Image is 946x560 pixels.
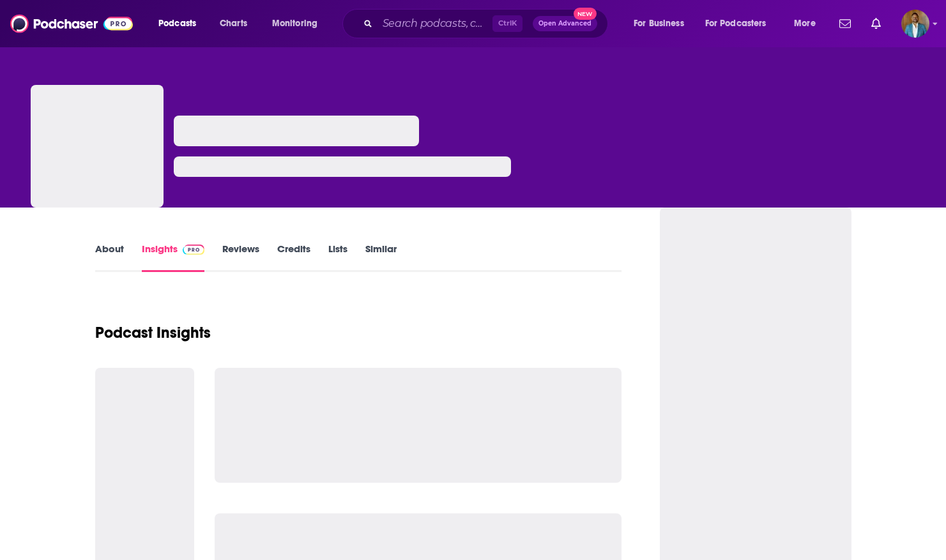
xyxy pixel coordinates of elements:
a: Charts [211,13,255,34]
button: open menu [263,13,334,34]
button: open menu [785,13,832,34]
input: Search podcasts, credits, & more... [378,13,492,34]
a: Reviews [222,243,259,272]
a: Show notifications dropdown [834,13,856,34]
button: open menu [149,13,213,34]
img: Podchaser - Follow, Share and Rate Podcasts [10,11,133,36]
a: InsightsPodchaser Pro [142,243,205,272]
span: Charts [220,15,247,33]
button: open menu [697,13,785,34]
span: More [794,15,816,33]
img: Podchaser Pro [183,245,205,255]
a: Credits [277,243,310,272]
span: For Business [634,15,684,33]
span: Podcasts [158,15,196,33]
div: Search podcasts, credits, & more... [355,9,620,38]
a: Similar [365,243,397,272]
a: About [95,243,124,272]
button: Show profile menu [901,10,929,38]
span: Logged in as smortier42491 [901,10,929,38]
a: Lists [328,243,347,272]
img: User Profile [901,10,929,38]
span: Monitoring [272,15,317,33]
span: New [574,8,597,20]
span: Open Advanced [538,20,591,27]
a: Show notifications dropdown [866,13,886,34]
span: Ctrl K [492,15,523,32]
button: Open AdvancedNew [533,16,597,31]
button: open menu [625,13,700,34]
span: For Podcasters [705,15,767,33]
h1: Podcast Insights [95,323,211,342]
